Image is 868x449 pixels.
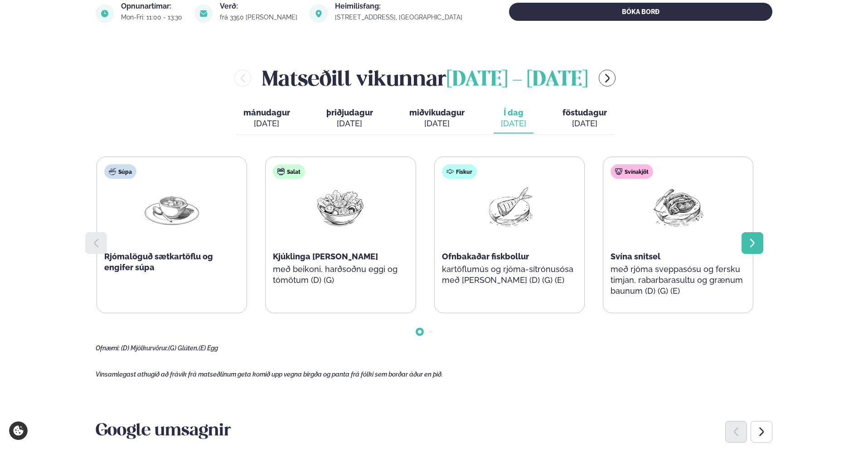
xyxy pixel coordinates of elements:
[611,164,653,179] div: Svínakjöt
[326,118,373,129] div: [DATE]
[109,168,116,175] img: soup.svg
[442,264,577,286] p: kartöflumús og rjóma-sítrónusósa með [PERSON_NAME] (D) (G) (E)
[319,104,380,134] button: þriðjudagur [DATE]
[262,63,588,93] h2: Matseðill vikunnar
[409,108,465,117] span: miðvikudagur
[326,108,373,117] span: þriðjudagur
[446,70,588,90] span: [DATE] - [DATE]
[418,330,422,334] span: Go to slide 1
[563,118,607,129] div: [DATE]
[480,186,538,228] img: Fish.png
[615,168,622,175] img: pork.svg
[442,164,477,179] div: Fiskur
[409,118,465,129] div: [DATE]
[234,70,251,86] button: menu-btn-left
[442,252,529,261] span: Ofnbakaðar fiskbollur
[104,252,213,272] span: Rjómalöguð sætkartöflu og engifer súpa
[168,344,199,352] span: (G) Glúten,
[243,118,290,129] div: [DATE]
[509,3,772,21] button: BÓKA BORÐ
[335,12,464,23] a: link
[121,14,184,21] div: Mon-Fri: 11:00 - 13:30
[277,168,285,175] img: salad.svg
[446,168,454,175] img: fish.svg
[563,108,607,117] span: föstudagur
[121,344,168,352] span: (D) Mjólkurvörur,
[220,14,299,21] div: frá 3350 [PERSON_NAME]
[611,264,746,296] p: með rjóma sveppasósu og fersku timjan, rabarbarasultu og grænum baunum (D) (G) (E)
[501,107,526,118] span: Í dag
[335,3,464,10] div: Heimilisfang:
[236,104,297,134] button: mánudagur [DATE]
[725,421,747,443] div: Previous slide
[501,118,526,129] div: [DATE]
[96,344,120,352] span: Ofnæmi:
[104,164,136,179] div: Súpa
[273,252,378,261] span: Kjúklinga [PERSON_NAME]
[96,420,772,442] h3: Google umsagnir
[310,5,328,23] img: image alt
[121,3,184,10] div: Opnunartímar:
[273,164,305,179] div: Salat
[273,264,408,286] p: með beikoni, harðsoðnu eggi og tómötum (D) (G)
[96,371,443,378] span: Vinsamlegast athugið að frávik frá matseðlinum geta komið upp vegna birgða og panta frá fólki sem...
[220,3,299,10] div: Verð:
[143,186,201,228] img: Soup.png
[555,104,614,134] button: föstudagur [DATE]
[494,104,533,134] button: Í dag [DATE]
[429,330,432,334] span: Go to slide 2
[751,421,772,443] div: Next slide
[599,70,616,86] button: menu-btn-right
[9,421,28,440] a: Cookie settings
[243,108,290,117] span: mánudagur
[194,5,213,23] img: image alt
[402,104,472,134] button: miðvikudagur [DATE]
[611,252,660,261] span: Svína snitsel
[311,186,369,228] img: Salad.png
[199,344,218,352] span: (E) Egg
[96,5,114,23] img: image alt
[649,186,707,228] img: Pork-Meat.png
